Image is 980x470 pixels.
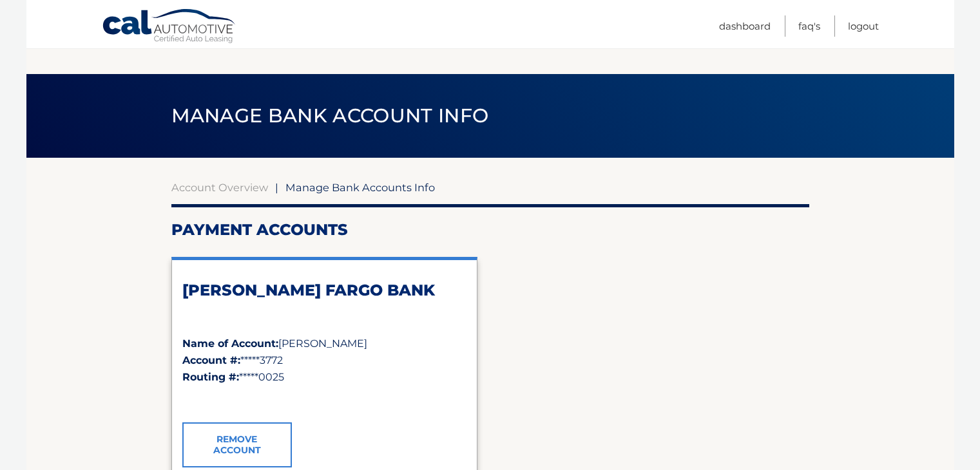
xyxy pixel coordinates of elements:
span: | [275,181,278,194]
strong: Name of Account: [182,337,278,350]
strong: Account #: [182,354,240,366]
a: Logout [848,15,879,37]
span: Manage Bank Account Info [171,104,489,127]
a: Cal Automotive [102,8,237,46]
a: Dashboard [719,15,771,37]
strong: Routing #: [182,371,239,383]
span: Manage Bank Accounts Info [285,181,435,194]
h2: [PERSON_NAME] FARGO BANK [182,281,466,300]
span: ✓ [182,393,191,405]
a: Remove Account [182,422,292,467]
span: [PERSON_NAME] [278,337,367,350]
a: Account Overview [171,181,268,194]
h2: Payment Accounts [171,220,809,240]
a: FAQ's [798,15,820,37]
